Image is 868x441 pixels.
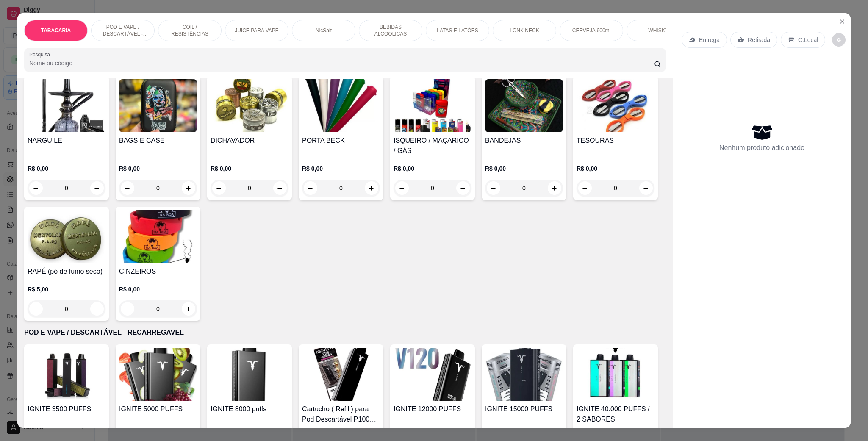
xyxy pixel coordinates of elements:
h4: ISQUEIRO / MAÇARICO / GÁS [394,136,471,156]
h4: IGNITE 5000 PUFFS [119,404,197,414]
h4: BAGS E CASE [119,136,197,146]
img: product-image [28,210,105,263]
p: R$ 0,00 [28,164,105,173]
label: Pesquisa [29,51,53,58]
h4: BANDEJAS [485,136,563,146]
img: product-image [485,348,563,401]
img: product-image [119,79,197,132]
img: product-image [302,79,380,132]
p: LONK NECK [510,27,539,34]
button: Close [835,15,849,28]
p: R$ 5,00 [28,285,105,294]
p: NicSalt [316,27,332,34]
p: R$ 0,00 [211,164,288,173]
p: BEBIDAS ALCOÓLICAS [366,24,415,37]
img: product-image [577,79,654,132]
p: POD E VAPE / DESCARTÁVEL - RECARREGAVEL [24,327,666,338]
p: LATAS E LATÕES [437,27,478,34]
img: product-image [119,348,197,401]
img: product-image [394,348,471,401]
p: CERVEJA 600ml [572,27,611,34]
p: Nenhum produto adicionado [719,143,804,153]
p: JUICE PARA VAPE [235,27,279,34]
p: Entrega [699,36,720,44]
p: R$ 0,00 [119,164,197,173]
h4: TESOURAS [577,136,654,146]
img: product-image [211,79,288,132]
input: Pesquisa [29,59,654,67]
img: product-image [302,348,380,401]
h4: CINZEIROS [119,266,197,277]
h4: RAPÉ (pó de fumo seco) [28,266,105,277]
h4: IGNITE 15000 PUFFS [485,404,563,414]
img: product-image [577,348,654,401]
h4: DICHAVADOR [211,136,288,146]
h4: IGNITE 40.000 PUFFS / 2 SABORES [577,404,654,424]
img: product-image [119,210,197,263]
p: R$ 0,00 [302,164,380,173]
p: R$ 0,00 [577,164,654,173]
h4: IGNITE 3500 PUFFS [28,404,105,414]
p: COIL / RESISTÊNCIAS [165,24,214,37]
p: R$ 0,00 [485,164,563,173]
img: product-image [28,79,105,132]
h4: NARGUILE [28,136,105,146]
p: C.Local [798,36,818,44]
button: decrease-product-quantity [832,33,846,47]
p: WHISKY [648,27,668,34]
img: product-image [485,79,563,132]
p: Retirada [748,36,770,44]
img: product-image [28,348,105,401]
h4: IGNITE 12000 PUFFS [394,404,471,414]
img: product-image [394,79,471,132]
h4: PORTA BECK [302,136,380,146]
h4: IGNITE 8000 puffs [211,404,288,414]
h4: Cartucho ( Refil ) para Pod Descartável P100 Pró – Ignite – 10.000 Puffs [302,404,380,424]
p: TABACARIA [41,27,71,34]
p: R$ 0,00 [394,164,471,173]
p: R$ 0,00 [119,285,197,294]
p: POD E VAPE / DESCARTÁVEL - RECARREGAVEL [98,24,147,37]
img: product-image [211,348,288,401]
